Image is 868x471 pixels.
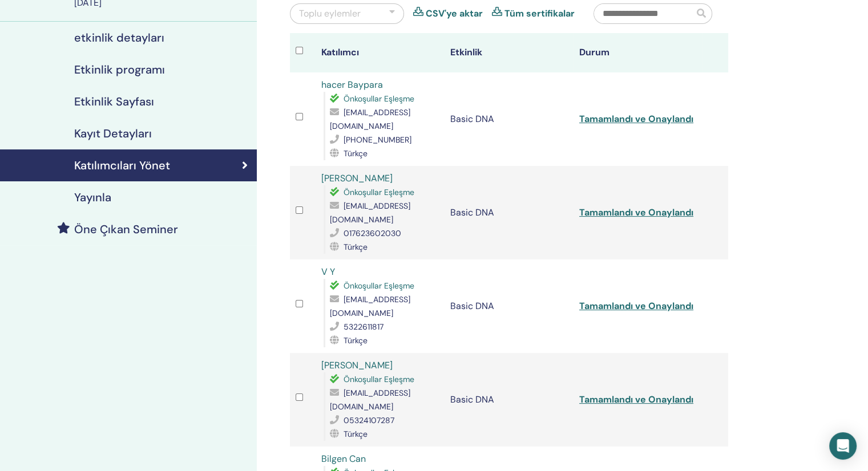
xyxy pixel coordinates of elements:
[344,187,414,197] span: Önkoşullar Eşleşme
[504,7,575,21] a: Tüm sertifikalar
[299,7,361,21] div: Toplu eylemler
[74,31,164,44] h4: etkinlik detayları
[74,190,111,204] h4: Yayınla
[74,95,154,108] h4: Etkinlik Sayfası
[445,166,574,259] td: Basic DNA
[579,113,693,125] a: Tamamlandı ve Onaylandı
[74,159,170,172] h4: Katılımcıları Yönet
[426,7,483,21] a: CSV'ye aktar
[344,94,414,104] span: Önkoşullar Eşleşme
[74,127,152,140] h4: Kayıt Detayları
[330,388,410,412] span: [EMAIL_ADDRESS][DOMAIN_NAME]
[344,242,368,252] span: Türkçe
[829,432,857,460] div: Open Intercom Messenger
[344,281,414,291] span: Önkoşullar Eşleşme
[74,222,178,236] h4: Öne Çıkan Seminer
[579,206,693,218] a: Tamamlandı ve Onaylandı
[445,72,574,166] td: Basic DNA
[74,63,165,76] h4: Etkinlik programı
[330,201,410,225] span: [EMAIL_ADDRESS][DOMAIN_NAME]
[344,374,414,384] span: Önkoşullar Eşleşme
[574,33,703,72] th: Durum
[445,259,574,353] td: Basic DNA
[330,294,410,318] span: [EMAIL_ADDRESS][DOMAIN_NAME]
[344,322,383,332] span: 5322611817
[445,353,574,446] td: Basic DNA
[344,148,368,159] span: Türkçe
[579,300,693,312] a: Tamamlandı ve Onaylandı
[321,79,383,91] a: hacer Baypara
[321,266,335,278] a: V Y
[445,33,574,72] th: Etkinlik
[344,415,394,425] span: 05324107287
[321,172,393,184] a: [PERSON_NAME]
[344,335,368,346] span: Türkçe
[316,33,445,72] th: Katılımcı
[321,453,366,465] a: Bilgen Can
[344,228,401,238] span: 017623602030
[330,107,410,131] span: [EMAIL_ADDRESS][DOMAIN_NAME]
[344,135,411,145] span: [PHONE_NUMBER]
[579,393,693,405] a: Tamamlandı ve Onaylandı
[321,359,393,371] a: [PERSON_NAME]
[344,429,368,439] span: Türkçe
